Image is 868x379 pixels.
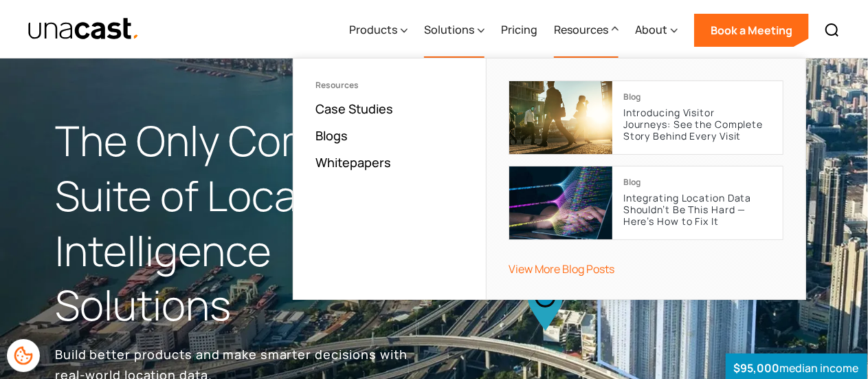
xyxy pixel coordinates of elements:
h1: The Only Complete Suite of Location Intelligence Solutions [55,113,434,333]
a: home [27,17,140,41]
div: Solutions [424,21,474,38]
div: About [635,2,678,58]
a: BlogIntroducing Visitor Journeys: See the Complete Story Behind Every Visit [509,80,783,155]
div: Products [349,2,408,58]
a: BlogIntegrating Location Data Shouldn’t Be This Hard — Here’s How to Fix It [509,166,783,240]
p: Integrating Location Data Shouldn’t Be This Hard — Here’s How to Fix It [623,193,772,227]
a: Case Studies [315,100,393,117]
div: Solutions [424,2,485,58]
a: Pricing [501,2,537,58]
div: About [635,21,667,38]
div: Blog [623,177,641,187]
a: Blogs [315,127,348,144]
img: cover [509,166,612,239]
a: Book a Meeting [694,14,809,47]
div: Products [349,21,397,38]
div: Resources [315,80,464,90]
img: cover [509,81,612,154]
a: View More Blog Posts [509,261,614,277]
div: Cookie Preferences [7,339,40,372]
img: Unacast text logo [27,17,140,41]
a: Whitepapers [315,154,391,171]
nav: Resources [293,58,806,300]
img: Search icon [824,22,841,39]
div: Resources [554,21,608,38]
p: Introducing Visitor Journeys: See the Complete Story Behind Every Visit [623,107,772,142]
div: Resources [554,2,619,58]
div: Blog [623,92,641,102]
strong: $95,000 [734,360,780,376]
